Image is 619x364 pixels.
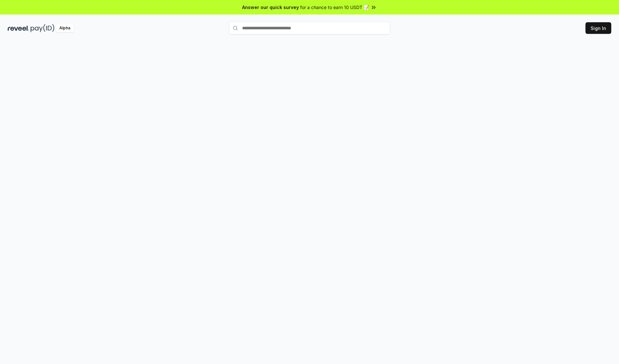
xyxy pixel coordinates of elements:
img: pay_id [31,24,54,32]
img: reveel_dark [8,24,29,32]
span: for a chance to earn 10 USDT 📝 [300,4,369,11]
button: Sign In [585,22,611,34]
span: Answer our quick survey [242,4,299,11]
div: Alpha [56,24,74,32]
